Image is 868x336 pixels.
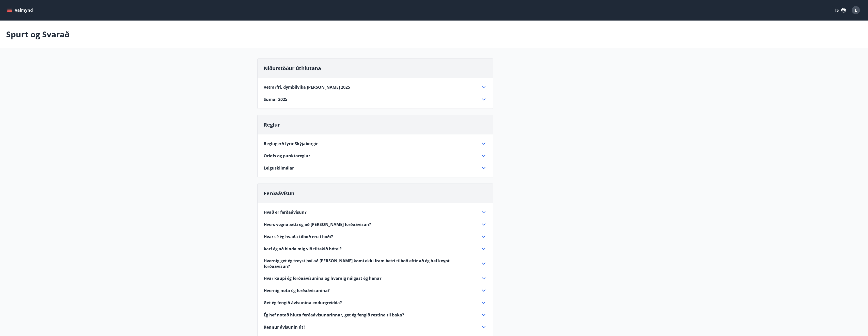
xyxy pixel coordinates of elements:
span: Hvernig get ég treyst því að [PERSON_NAME] komi ekki fram betri tilboð eftir að ég hef keypt ferð... [264,258,475,269]
span: Reglur [264,121,280,128]
div: Leiguskilmálar [264,165,487,171]
div: Hvernig get ég treyst því að [PERSON_NAME] komi ekki fram betri tilboð eftir að ég hef keypt ferð... [264,258,487,269]
span: Þarf ég að binda mig við tiltekið hótel? [264,246,342,252]
button: L [850,4,862,16]
div: Hvernig nota ég ferðaávísunina? [264,287,487,294]
button: ÍS [832,6,849,15]
div: Hvar sé ég hvaða tilboð eru í boði? [264,234,487,240]
div: Ég hef notað hluta ferðaávísunarinnar, get ég fengið restina til baka? [264,312,487,318]
span: Get ég fengið ávísunina endurgreidda? [264,300,342,306]
span: Leiguskilmálar [264,165,294,171]
div: Hvar kaupi ég ferðaávísunina og hvernig nálgast ég hana? [264,275,487,281]
div: Orlofs og punktareglur [264,153,487,159]
div: Vetrarfrí, dymbilvika [PERSON_NAME] 2025 [264,84,487,90]
span: Hvers vegna ætti ég að [PERSON_NAME] ferðaávísun? [264,222,371,227]
button: menu [6,6,35,15]
span: Hvar sé ég hvaða tilboð eru í boði? [264,234,333,239]
span: Vetrarfrí, dymbilvika [PERSON_NAME] 2025 [264,84,350,90]
div: Þarf ég að binda mig við tiltekið hótel? [264,246,487,252]
span: Orlofs og punktareglur [264,153,310,159]
span: Rennur ávísunin út? [264,324,305,330]
span: Hvar kaupi ég ferðaávísunina og hvernig nálgast ég hana? [264,276,382,281]
div: Reglugerð fyrir Skýjaborgir [264,141,487,147]
div: Sumar 2025 [264,96,487,102]
span: Ég hef notað hluta ferðaávísunarinnar, get ég fengið restina til baka? [264,312,404,318]
span: L [855,7,857,13]
span: Reglugerð fyrir Skýjaborgir [264,141,318,146]
span: Hvernig nota ég ferðaávísunina? [264,288,330,293]
div: Hvers vegna ætti ég að [PERSON_NAME] ferðaávísun? [264,221,487,227]
span: Niðurstöður úthlutana [264,65,321,72]
div: Rennur ávísunin út? [264,324,487,330]
span: Hvað er ferðaávísun? [264,209,307,215]
p: Spurt og Svarað [6,29,70,40]
span: Sumar 2025 [264,97,287,102]
div: Get ég fengið ávísunina endurgreidda? [264,300,487,306]
div: Hvað er ferðaávísun? [264,209,487,215]
span: Ferðaávísun [264,190,294,197]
